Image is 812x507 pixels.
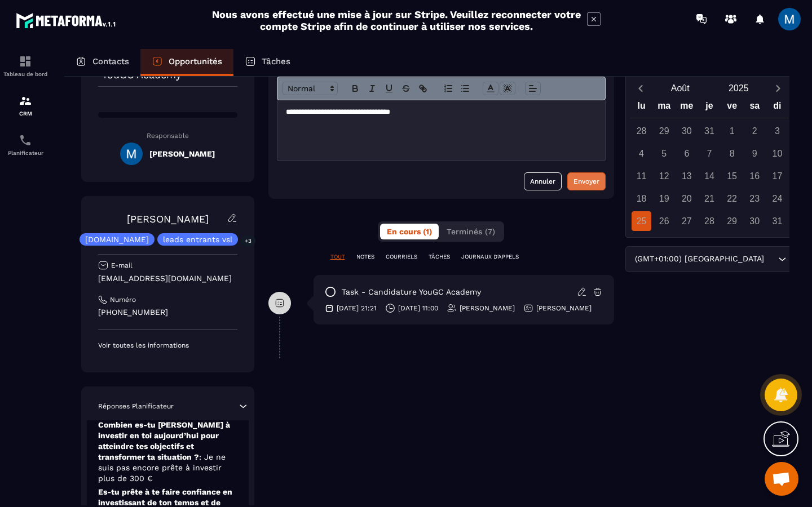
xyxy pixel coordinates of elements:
div: 10 [767,144,787,163]
div: 7 [699,144,719,163]
a: Opportunités [140,49,233,76]
div: 11 [632,166,651,186]
img: logo [16,10,117,30]
div: 23 [745,189,765,208]
div: 8 [722,144,742,163]
div: Envoyer [573,176,599,187]
div: 14 [699,166,719,186]
div: 18 [632,189,651,208]
p: task - Candidature YouGC Academy [342,287,481,297]
div: 28 [632,121,651,141]
p: TOUT [330,253,345,261]
button: Envoyer [567,172,606,190]
div: 12 [654,166,674,186]
div: sa [743,98,766,118]
div: 26 [654,211,674,231]
div: 21 [699,189,719,208]
div: lu [630,98,653,118]
a: Tâches [233,49,302,76]
div: 22 [722,189,742,208]
h5: [PERSON_NAME] [149,149,215,158]
p: [PERSON_NAME] [536,304,592,313]
button: Annuler [524,172,562,190]
div: 31 [767,211,787,231]
div: 29 [654,121,674,141]
span: En cours (1) [387,227,432,236]
p: NOTES [356,253,374,261]
div: 2 [745,121,765,141]
div: 5 [654,144,674,163]
button: Next month [768,81,789,96]
button: Terminés (7) [440,224,502,239]
p: E-mail [111,261,133,270]
span: Terminés (7) [447,227,495,236]
p: [DOMAIN_NAME] [85,235,149,243]
div: 30 [677,121,696,141]
a: formationformationTableau de bord [3,46,48,86]
div: 15 [722,166,742,186]
button: Previous month [630,81,651,96]
div: ma [653,98,676,118]
p: +3 [241,235,255,247]
button: Open years overlay [709,78,768,98]
p: Opportunités [169,56,222,66]
div: 16 [745,166,765,186]
h2: Nous avons effectué une mise à jour sur Stripe. Veuillez reconnecter votre compte Stripe afin de ... [211,8,581,32]
div: 4 [632,144,651,163]
div: 28 [699,211,719,231]
div: 31 [699,121,719,141]
div: 27 [677,211,696,231]
p: JOURNAUX D'APPELS [461,253,519,261]
p: Réponses Planificateur [98,402,174,411]
div: 30 [745,211,765,231]
p: Numéro [110,295,136,304]
img: formation [19,55,32,68]
p: Planificateur [3,150,48,156]
a: Ouvrir le chat [765,462,798,496]
div: 6 [677,144,696,163]
div: me [676,98,698,118]
div: ve [721,98,743,118]
p: COURRIELS [386,253,417,261]
p: CRM [3,110,48,117]
div: Calendar wrapper [630,98,789,231]
p: TÂCHES [429,253,450,261]
span: : Je ne suis pas encore prête à investir plus de 300 € [98,452,226,483]
div: 24 [767,189,787,208]
p: leads entrants vsl [163,235,232,243]
button: Open months overlay [651,78,710,98]
p: Responsable [98,132,237,140]
p: [EMAIL_ADDRESS][DOMAIN_NAME] [98,273,237,284]
p: [DATE] 11:00 [398,304,438,313]
button: En cours (1) [380,224,439,239]
div: 3 [767,121,787,141]
div: 1 [722,121,742,141]
div: Search for option [625,246,794,272]
img: formation [19,94,32,108]
a: [PERSON_NAME] [127,213,209,225]
p: [PHONE_NUMBER] [98,307,237,318]
a: formationformationCRM [3,86,48,125]
div: 20 [677,189,696,208]
div: 29 [722,211,742,231]
div: Calendar days [630,121,789,231]
input: Search for option [767,253,775,265]
p: Voir toutes les informations [98,341,237,350]
p: Contacts [92,56,129,66]
div: 17 [767,166,787,186]
div: 13 [677,166,696,186]
p: Tâches [262,56,290,66]
p: [PERSON_NAME] [460,304,515,313]
p: Combien es-tu [PERSON_NAME] à investir en toi aujourd’hui pour atteindre tes objectifs et transfo... [98,420,237,484]
div: di [766,98,788,118]
img: scheduler [19,134,32,147]
p: [DATE] 21:21 [337,304,377,313]
div: 9 [745,144,765,163]
div: je [698,98,721,118]
div: 19 [654,189,674,208]
p: Tableau de bord [3,71,48,77]
span: (GMT+01:00) [GEOGRAPHIC_DATA] [633,253,767,265]
div: 25 [632,211,651,231]
a: schedulerschedulerPlanificateur [3,125,48,164]
a: Contacts [64,49,140,76]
